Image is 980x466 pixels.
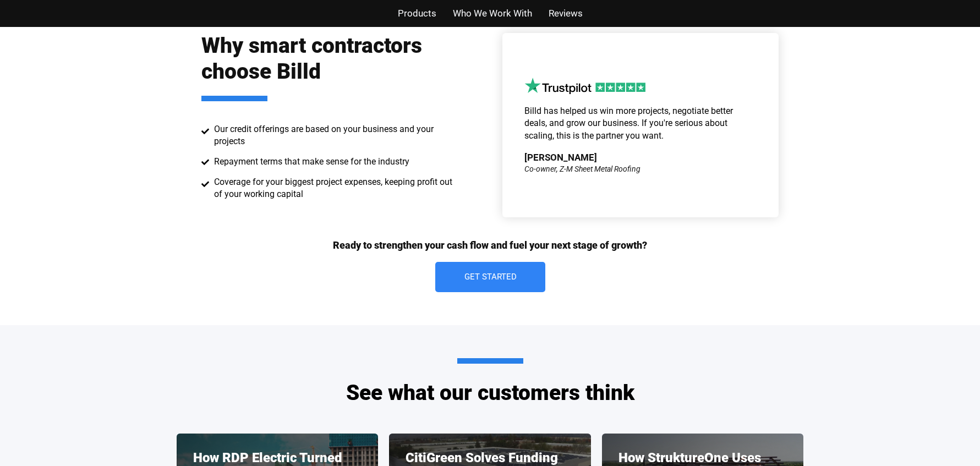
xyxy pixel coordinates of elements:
span: Coverage for your biggest project expenses, keeping profit out of your working capital [211,176,453,201]
span: Get Started [464,273,516,281]
p: Ready to strengthen your cash flow and fuel your next stage of growth? [333,239,647,251]
span: Repayment terms that make sense for the industry [211,156,409,168]
span: Our credit offerings are based on your business and your projects [211,123,453,148]
a: Get Started [435,262,545,292]
a: Who We Work With [453,6,532,21]
div: Co-owner, Z-M Sheet Metal Roofing [524,165,640,173]
h2: See what our customers think [346,358,634,406]
div: [PERSON_NAME] [524,153,597,162]
a: Products [398,6,436,21]
h2: Why smart contractors choose Billd [201,33,452,101]
p: Billd has helped us win more projects, negotiate better deals, and grow our business. If you're s... [524,105,757,142]
a: Reviews [549,6,583,21]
